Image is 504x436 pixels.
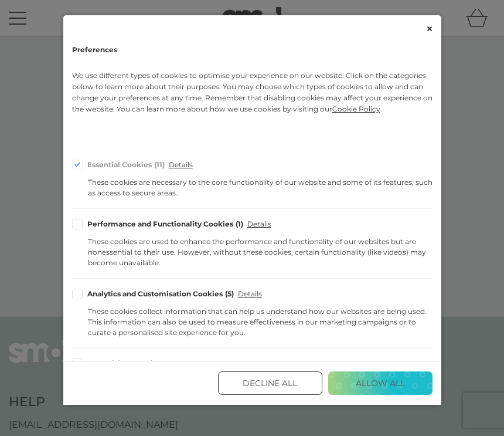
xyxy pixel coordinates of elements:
[87,290,234,298] div: Analytics and Customisation Cookies
[236,221,243,228] div: 1
[87,360,173,367] div: Advertising Cookies
[88,236,433,268] div: These cookies are used to enhance the performance and functionality of our websites but are nones...
[177,360,201,367] span: Details
[87,221,244,228] div: Performance and Functionality Cookies
[328,371,433,395] button: Allow All
[63,15,441,405] div: Cookie Consent Preferences
[218,371,322,395] button: Decline All
[88,306,433,338] div: These cookies collect information that can help us understand how our websites are being used. Th...
[332,104,380,113] span: Cookie Policy
[72,42,433,58] h2: Preferences
[87,161,165,168] div: Essential Cookies
[238,290,262,298] span: Details
[169,161,193,168] span: Details
[427,24,433,33] button: Close
[88,177,433,198] div: These cookies are necessary to the core functionality of our website and some of its features, su...
[247,221,271,228] span: Details
[154,161,165,168] div: 11
[164,360,173,367] div: 0
[72,70,433,132] p: We use different types of cookies to optimise your experience on our website. Click on the catego...
[225,290,234,298] div: 5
